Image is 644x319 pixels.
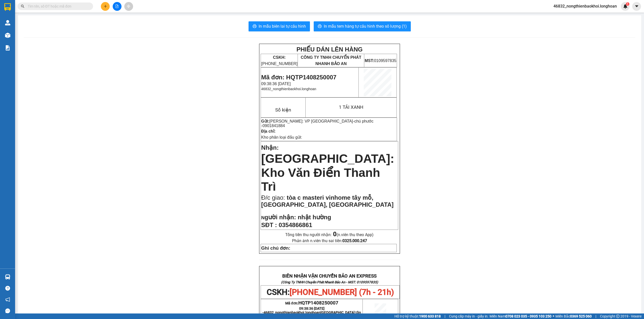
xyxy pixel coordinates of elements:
strong: 0708 023 035 - 0935 103 250 [505,314,551,318]
strong: Gửi: [261,119,269,123]
img: warehouse-icon [5,274,10,280]
span: aim [127,5,130,8]
strong: 0369 525 060 [570,314,592,318]
span: plus [104,5,107,8]
span: [PHONE_NUMBER] (7h - 21h) [290,287,394,297]
button: plus [101,2,110,11]
span: 46832_nongthienbaokhoi.longhoan [261,87,316,91]
span: 1 TẢI XANH [339,104,363,110]
span: Kho phân loại đầu gửi: [261,135,302,139]
span: HQTP1408250007 [298,300,338,306]
span: printer [253,24,257,29]
span: [GEOGRAPHIC_DATA] tận nơi [309,310,361,318]
span: caret-down [634,4,639,9]
strong: BIÊN NHẬN VẬN CHUYỂN BẢO AN EXPRESS [282,273,377,279]
span: 46832_nongthienbaokhoi.longhoan [264,310,361,318]
span: Nhận: [261,144,279,151]
strong: PHIẾU DÁN LÊN HÀNG [296,46,363,53]
span: [GEOGRAPHIC_DATA]: Kho Văn Điển Thanh Trì [261,152,394,193]
strong: 0 [333,231,337,238]
span: Phản ánh n.viên thu sai tiền: [292,238,367,243]
strong: N [261,215,296,220]
strong: (Công Ty TNHH Chuyển Phát Nhanh Bảo An - MST: 0109597835) [281,280,378,284]
span: question-circle [5,286,10,291]
sup: 1 [626,2,629,6]
span: 0901841884 [263,124,285,128]
strong: Ghi chú đơn: [261,245,290,251]
span: printer [318,24,322,29]
img: logo-vxr [4,3,11,11]
span: Miền Nam [490,313,551,319]
span: 09:38:36 [DATE] [261,82,291,86]
span: | [445,313,445,319]
span: CSKH: [267,287,394,297]
strong: 0325.000.247 [342,238,367,243]
span: | [595,313,596,319]
span: 0354866861 [279,222,312,228]
span: Miền Bắc [555,313,592,319]
span: In mẫu biên lai tự cấu hình [259,23,306,29]
span: copyright [616,314,620,318]
strong: 1900 633 818 [419,314,441,318]
span: Mã đơn: [285,301,339,305]
button: aim [124,2,133,11]
strong: MST: [365,59,374,63]
input: Tìm tên, số ĐT hoặc mã đơn [28,4,87,9]
strong: Địa chỉ: [261,129,275,133]
span: 1 [627,2,628,6]
img: warehouse-icon [5,33,10,38]
strong: SĐT : [261,222,277,228]
span: nhật hường [298,214,331,221]
img: icon-new-feature [623,4,628,9]
span: message [5,308,10,313]
button: file-add [113,2,122,11]
span: 09:38:36 [DATE] - [262,306,361,318]
strong: CSKH: [273,55,286,60]
img: warehouse-icon [5,20,10,25]
span: 0109597835 [365,59,396,63]
span: Cung cấp máy in - giấy in: [449,313,488,319]
span: CÔNG TY TNHH CHUYỂN PHÁT NHANH BẢO AN [301,55,361,66]
span: search [21,5,24,8]
span: In mẫu tem hàng tự cấu hình theo số lượng (1) [324,23,407,29]
img: solution-icon [5,45,10,50]
span: tòa c masteri vinhome tây mỗ, [GEOGRAPHIC_DATA], [GEOGRAPHIC_DATA] [261,194,393,208]
button: caret-down [632,2,641,11]
span: 46832_nongthienbaokhoi.longhoan [549,3,621,9]
span: notification [5,297,10,302]
span: [PHONE_NUMBER] [261,55,297,66]
span: chú phước - [261,119,373,128]
span: [PERSON_NAME]: VP [GEOGRAPHIC_DATA] [269,119,353,123]
span: ⚪️ [553,315,554,317]
span: Đ/c giao: [261,194,287,201]
span: Số kiện [275,107,291,113]
span: Mã đơn: HQTP1408250007 [261,74,336,81]
span: gười nhận: [265,214,296,221]
span: - [261,119,373,128]
span: Hỗ trợ kỹ thuật: [394,313,441,319]
button: printerIn mẫu biên lai tự cấu hình [249,21,310,31]
button: printerIn mẫu tem hàng tự cấu hình theo số lượng (1) [314,21,411,31]
span: Tổng tiền thu người nhận: [285,232,374,237]
span: (n.viên thu theo App) [333,232,374,237]
span: file-add [115,5,119,8]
